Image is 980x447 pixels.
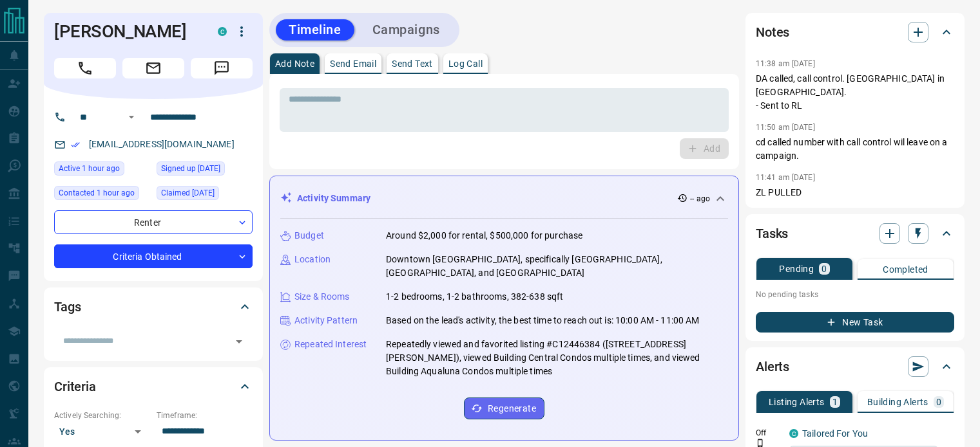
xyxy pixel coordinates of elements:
[883,265,928,274] p: Completed
[756,356,789,377] h2: Alerts
[157,410,253,421] p: Timeframe:
[54,371,253,402] div: Criteria
[789,429,798,438] div: condos.ca
[54,291,253,322] div: Tags
[71,140,80,149] svg: Email Verified
[756,17,954,48] div: Notes
[690,193,710,205] p: -- ago
[294,338,367,351] p: Repeated Interest
[59,162,120,175] span: Active 1 hour ago
[54,244,253,268] div: Criteria Obtained
[275,59,314,68] p: Add Note
[54,296,81,317] h2: Tags
[294,253,331,266] p: Location
[756,22,789,42] h2: Notes
[122,58,184,78] span: Email
[448,59,483,68] p: Log Call
[89,139,235,149] a: [EMAIL_ADDRESS][DOMAIN_NAME]
[769,397,825,406] p: Listing Alerts
[294,290,350,304] p: Size & Rooms
[157,186,253,204] div: Thu Jul 31 2025
[756,59,815,68] p: 11:38 am [DATE]
[756,351,954,382] div: Alerts
[802,428,868,439] a: Tailored For You
[756,285,954,304] p: No pending tasks
[59,187,135,199] span: Contacted 1 hour ago
[756,123,815,132] p: 11:50 am [DATE]
[330,59,376,68] p: Send Email
[360,19,453,41] button: Campaigns
[191,58,253,78] span: Message
[756,427,782,439] p: Off
[756,186,954,199] p: ZL PULLED
[867,397,928,406] p: Building Alerts
[386,290,563,304] p: 1-2 bedrooms, 1-2 bathrooms, 382-638 sqft
[756,173,815,182] p: 11:41 am [DATE]
[157,161,253,179] div: Thu Jul 31 2025
[54,186,150,204] div: Tue Oct 14 2025
[54,161,150,179] div: Tue Oct 14 2025
[386,229,582,242] p: Around $2,000 for rental, $500,000 for purchase
[161,162,220,175] span: Signed up [DATE]
[936,397,941,406] p: 0
[54,210,253,234] div: Renter
[161,187,215,199] span: Claimed [DATE]
[54,58,116,78] span: Call
[392,59,433,68] p: Send Text
[821,264,827,273] p: 0
[832,397,838,406] p: 1
[756,218,954,249] div: Tasks
[756,312,954,333] button: New Task
[464,397,544,419] button: Regenerate
[756,223,788,244] h2: Tasks
[54,376,96,397] h2: Criteria
[294,314,358,327] p: Activity Pattern
[54,410,150,421] p: Actively Searching:
[276,19,354,41] button: Timeline
[124,109,139,125] button: Open
[297,192,370,205] p: Activity Summary
[756,136,954,163] p: cd called number with call control wil leave on a campaign.
[54,21,198,42] h1: [PERSON_NAME]
[54,421,150,442] div: Yes
[218,27,227,36] div: condos.ca
[386,253,728,280] p: Downtown [GEOGRAPHIC_DATA], specifically [GEOGRAPHIC_DATA], [GEOGRAPHIC_DATA], and [GEOGRAPHIC_DATA]
[756,72,954,113] p: DA called, call control. [GEOGRAPHIC_DATA] in [GEOGRAPHIC_DATA]. - Sent to RL
[779,264,814,273] p: Pending
[386,338,728,378] p: Repeatedly viewed and favorited listing #C12446384 ([STREET_ADDRESS][PERSON_NAME]), viewed Buildi...
[280,187,728,210] div: Activity Summary-- ago
[230,333,248,351] button: Open
[386,314,700,327] p: Based on the lead's activity, the best time to reach out is: 10:00 AM - 11:00 AM
[294,229,324,242] p: Budget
